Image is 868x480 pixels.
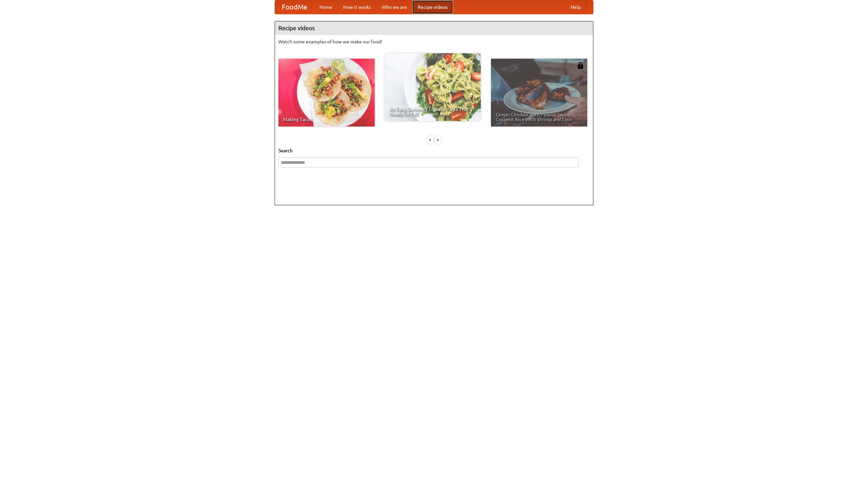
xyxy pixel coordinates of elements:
p: Watch some examples of how we make our food! [278,38,590,45]
h5: Search [278,147,590,154]
a: Help [565,0,586,14]
a: How it works [338,0,376,14]
a: Making Tacos [278,59,375,127]
div: « [427,135,433,144]
a: Home [314,0,338,14]
span: Making Tacos [283,117,370,122]
a: Who we are [376,0,412,14]
a: Recipe videos [412,0,453,14]
h4: Recipe videos [275,21,593,35]
a: FoodMe [275,0,314,14]
a: An Easy, Summery Tomato Pasta That's Ready for Fall [384,53,481,121]
span: An Easy, Summery Tomato Pasta That's Ready for Fall [389,107,476,116]
div: » [435,135,441,144]
img: 483408.png [577,62,584,69]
